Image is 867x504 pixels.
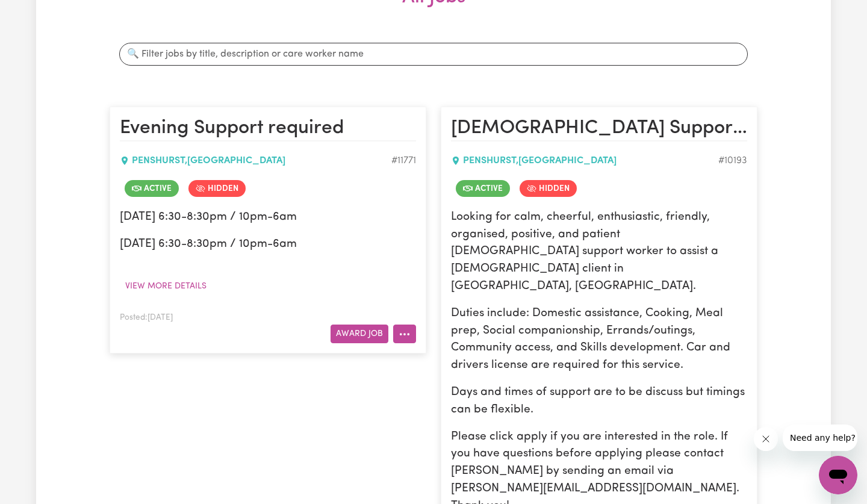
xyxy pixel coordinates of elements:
span: Job is active [456,180,510,197]
iframe: Message from company [783,425,857,451]
span: Job is hidden [520,180,577,197]
p: Looking for calm, cheerful, enthusiastic, friendly, organised, positive, and patient [DEMOGRAPHIC... [451,209,747,296]
button: View more details [120,277,212,296]
div: Job ID #10193 [718,154,747,168]
iframe: Button to launch messaging window [819,456,857,494]
div: Job ID #11771 [391,154,416,168]
div: PENSHURST , [GEOGRAPHIC_DATA] [120,154,391,168]
div: PENSHURST , [GEOGRAPHIC_DATA] [451,154,718,168]
span: Job is hidden [188,180,246,197]
span: Posted: [DATE] [120,314,173,322]
p: [DATE] 6:30-8:30pm / 10pm-6am [120,236,416,254]
button: More options [393,325,416,343]
h2: Female Support Worker Needed - Penshurst, NSW [451,117,747,141]
input: 🔍 Filter jobs by title, description or care worker name [119,43,748,66]
p: [DATE] 6:30-8:30pm / 10pm-6am [120,209,416,226]
h2: Evening Support required [120,117,416,141]
button: Award Job [331,325,388,343]
iframe: Close message [754,427,778,451]
p: Duties include: Domestic assistance, Cooking, Meal prep, Social companionship, Errands/outings, C... [451,305,747,375]
span: Job is active [125,180,179,197]
p: Days and times of support are to be discuss but timings can be flexible. [451,384,747,419]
